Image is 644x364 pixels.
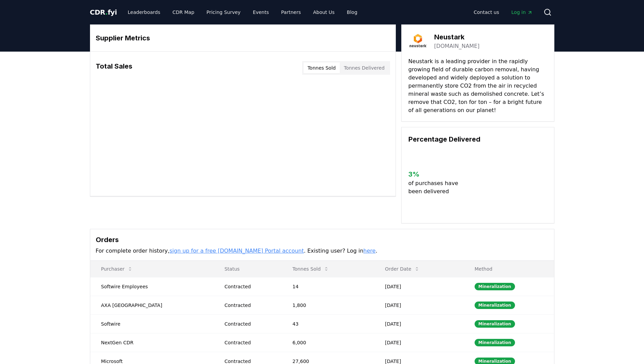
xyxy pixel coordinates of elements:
[282,296,374,314] td: 1,800
[96,262,138,276] button: Purchaser
[90,7,117,17] a: CDR.fyi
[122,6,166,18] a: Leaderboards
[90,296,214,314] td: AXA [GEOGRAPHIC_DATA]
[363,248,375,254] a: here
[434,32,480,42] h3: Neustark
[380,262,425,276] button: Order Date
[90,8,117,16] span: CDR fyi
[276,6,306,18] a: Partners
[224,302,276,309] div: Contracted
[408,134,547,144] h3: Percentage Delivered
[408,179,464,196] p: of purchases have been delivered
[96,33,390,43] h3: Supplier Metrics
[475,339,515,346] div: Mineralization
[224,283,276,290] div: Contracted
[90,314,214,333] td: Softwire
[105,8,108,16] span: .
[475,283,515,290] div: Mineralization
[468,6,538,18] nav: Main
[169,248,304,254] a: sign up for a free [DOMAIN_NAME] Portal account
[287,262,334,276] button: Tonnes Sold
[469,266,549,272] p: Method
[282,314,374,333] td: 43
[96,247,549,255] p: For complete order history, . Existing user? Log in .
[167,6,200,18] a: CDR Map
[468,6,504,18] a: Contact us
[342,6,363,18] a: Blog
[374,333,464,352] td: [DATE]
[408,169,464,179] h3: 3 %
[340,62,389,73] button: Tonnes Delivered
[282,277,374,296] td: 14
[374,296,464,314] td: [DATE]
[475,320,515,328] div: Mineralization
[219,266,276,272] p: Status
[303,62,340,73] button: Tonnes Sold
[506,6,538,18] a: Log in
[408,57,547,114] p: Neustark is a leading provider in the rapidly growing field of durable carbon removal, having dev...
[201,6,246,18] a: Pricing Survey
[224,321,276,327] div: Contracted
[475,302,515,309] div: Mineralization
[434,42,480,50] a: [DOMAIN_NAME]
[96,61,132,75] h3: Total Sales
[408,32,427,51] img: Neustark-logo
[96,235,549,245] h3: Orders
[308,6,340,18] a: About Us
[374,277,464,296] td: [DATE]
[247,6,274,18] a: Events
[90,333,214,352] td: NextGen CDR
[374,314,464,333] td: [DATE]
[511,9,532,16] span: Log in
[282,333,374,352] td: 6,000
[90,277,214,296] td: Softwire Employees
[122,6,363,18] nav: Main
[224,339,276,346] div: Contracted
